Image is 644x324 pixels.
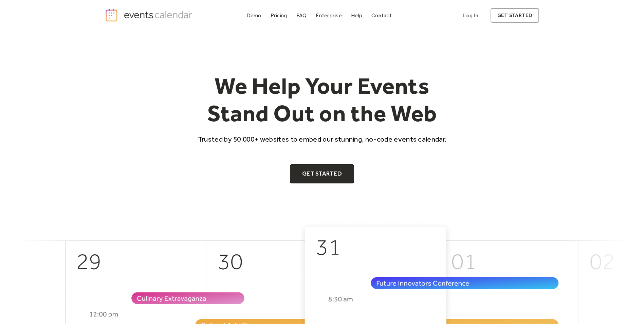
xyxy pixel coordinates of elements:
div: Demo [246,14,261,17]
div: Help [351,14,362,17]
a: Get Started [290,164,354,183]
a: Help [348,11,365,20]
h1: We Help Your Events Stand Out on the Web [192,72,453,127]
div: Enterprise [316,14,342,17]
a: Pricing [268,11,290,20]
div: Contact [371,14,392,17]
a: FAQ [294,11,310,20]
a: Enterprise [313,11,344,20]
div: Pricing [271,14,287,17]
div: FAQ [296,14,307,17]
p: Trusted by 50,000+ websites to embed our stunning, no-code events calendar. [192,134,453,144]
a: Log In [456,8,485,23]
a: Demo [244,11,264,20]
a: Contact [369,11,394,20]
a: get started [491,8,539,23]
